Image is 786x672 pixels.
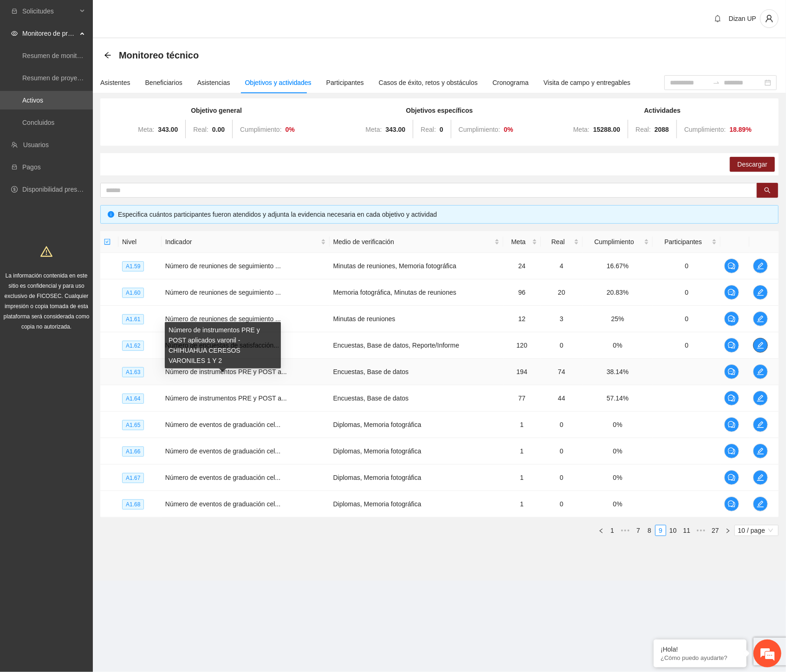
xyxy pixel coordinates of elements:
span: Real: [421,126,436,133]
span: info-circle [108,211,114,218]
a: 1 [607,525,617,536]
div: Número de instrumentos PRE y POST aplicados varonil - CHIHUAHUA CERESOS VARONILES 1 Y 2 [165,322,281,368]
td: 77 [503,385,541,412]
th: Real [541,231,583,253]
a: 10 [667,525,680,536]
li: 1 [607,525,618,536]
span: arrow-left [104,52,111,59]
td: 0 [653,332,721,359]
span: edit [754,289,767,296]
span: Meta [507,237,530,247]
span: Cumplimiento [586,237,643,247]
strong: 0 [440,126,443,133]
td: 24 [503,253,541,279]
td: Minutas de reuniones, Memoria fotográfica [330,253,503,279]
span: Real: [636,126,651,133]
button: edit [753,470,768,485]
td: 0% [583,332,653,359]
a: Activos [22,97,43,104]
td: 0 [653,306,721,332]
span: 10 / page [738,525,775,536]
td: 20.83% [583,279,653,306]
span: right [725,528,731,534]
button: comment [724,470,739,485]
th: Nivel [118,231,162,253]
span: bell [711,15,725,22]
a: 9 [656,525,666,536]
span: edit [754,262,767,270]
span: A1.64 [122,394,144,404]
td: 20 [541,279,583,306]
span: Monitoreo técnico [119,48,199,63]
span: Cumplimiento: [684,126,726,133]
span: Solicitudes [22,2,77,20]
span: Descargar [737,159,767,169]
td: 16.67% [583,253,653,279]
span: swap-right [713,79,720,86]
td: 0 [541,438,583,465]
button: search [757,183,778,198]
span: search [764,187,771,194]
span: A1.60 [122,288,144,298]
td: Diplomas, Memoria fotográfica [330,491,503,517]
button: Descargar [730,157,775,172]
div: Asistencias [197,78,230,88]
button: left [596,525,607,536]
td: Diplomas, Memoria fotográfica [330,438,503,465]
span: Número de eventos de graduación cel... [165,500,280,508]
span: Meta: [365,126,382,133]
span: Número de eventos de graduación cel... [165,447,280,455]
div: ¡Hola! [661,646,740,653]
a: Resumen de monitoreo [22,52,90,59]
td: 1 [503,438,541,465]
span: La información contenida en este sitio es confidencial y para uso exclusivo de FICOSEC. Cualquier... [4,272,90,330]
td: 120 [503,332,541,359]
li: Next 5 Pages [694,525,708,536]
span: inbox [11,8,18,14]
span: A1.67 [122,473,144,483]
td: Minutas de reuniones [330,306,503,332]
a: Usuarios [23,141,49,149]
span: warning [40,246,52,258]
td: 0 [653,279,721,306]
td: 0% [583,438,653,465]
a: 8 [644,525,655,536]
th: Indicador [162,231,330,253]
button: edit [753,417,768,432]
button: bell [710,11,725,26]
li: 27 [708,525,722,536]
span: Real [545,237,572,247]
button: user [760,9,779,28]
a: Pagos [22,163,41,171]
a: Disponibilidad presupuestal [22,186,102,193]
td: Memoria fotográfica, Minutas de reuniones [330,279,503,306]
td: Diplomas, Memoria fotográfica [330,412,503,438]
span: Participantes [656,237,710,247]
a: Resumen de proyectos aprobados [22,74,122,82]
span: A1.68 [122,499,144,510]
strong: 18.89 % [729,126,752,133]
button: edit [753,444,768,459]
span: A1.66 [122,446,144,457]
td: 0% [583,491,653,517]
button: comment [724,338,739,353]
p: ¿Cómo puedo ayudarte? [661,654,740,661]
span: edit [754,315,767,323]
td: 194 [503,359,541,385]
strong: 15288.00 [593,126,620,133]
td: 96 [503,279,541,306]
td: 1 [503,491,541,517]
span: left [598,528,604,534]
button: edit [753,258,768,273]
button: comment [724,258,739,273]
div: Casos de éxito, retos y obstáculos [379,78,478,88]
span: to [713,79,720,86]
td: 0 [653,253,721,279]
button: comment [724,391,739,406]
div: Visita de campo y entregables [544,78,630,88]
td: Diplomas, Memoria fotográfica [330,465,503,491]
li: 11 [680,525,694,536]
span: Indicador [165,237,319,247]
button: edit [753,391,768,406]
strong: 343.00 [158,126,178,133]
